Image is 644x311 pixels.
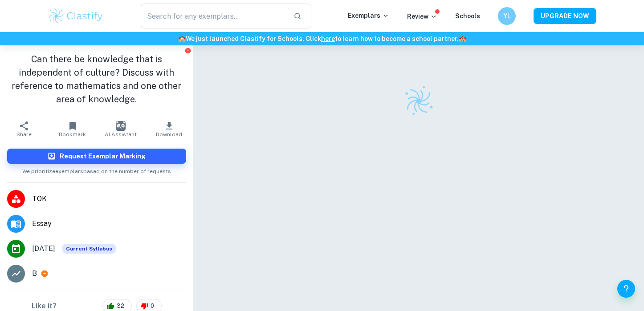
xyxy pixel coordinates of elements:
[534,8,596,24] button: UPGRADE NOW
[7,149,186,164] button: Request Exemplar Marking
[178,35,186,42] span: 🏫
[399,81,439,121] img: Clastify logo
[348,11,389,20] p: Exemplars
[455,12,480,20] a: Schools
[502,11,512,21] h6: YL
[7,53,186,106] h1: Can there be knowledge that is independent of culture? Discuss with reference to mathematics and ...
[141,4,286,28] input: Search for any exemplars...
[48,7,104,25] img: Clastify logo
[145,117,193,141] button: Download
[459,35,466,42] span: 🏫
[48,117,96,141] button: Bookmark
[16,131,32,137] span: Share
[97,117,145,141] button: AI Assistant
[32,194,186,204] span: TOK
[2,34,642,44] h6: We just launched Clastify for Schools. Click to learn how to become a school partner.
[32,268,37,279] p: B
[321,35,335,42] a: here
[62,244,116,254] span: Current Syllabus
[22,164,171,175] span: We prioritize exemplars based on the number of requests
[617,280,635,298] button: Help and Feedback
[60,151,146,161] h6: Request Exemplar Marking
[32,218,186,229] span: Essay
[32,243,55,254] span: [DATE]
[407,12,437,21] p: Review
[59,131,86,137] span: Bookmark
[112,302,129,311] span: 32
[105,131,137,137] span: AI Assistant
[62,244,116,254] div: This exemplar is based on the current syllabus. Feel free to refer to it for inspiration/ideas wh...
[156,131,182,137] span: Download
[146,302,159,311] span: 0
[185,47,192,54] button: Report issue
[498,7,516,25] button: YL
[116,121,126,131] img: AI Assistant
